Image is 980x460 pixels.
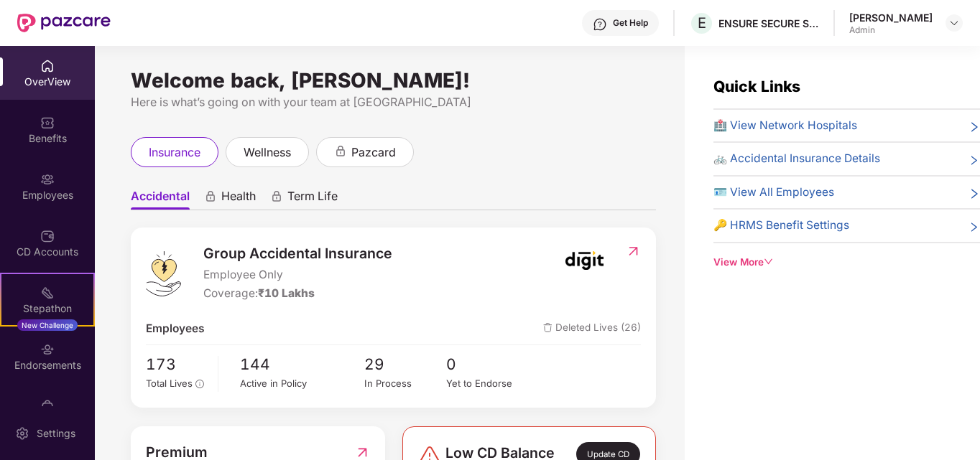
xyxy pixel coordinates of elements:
[446,352,529,376] span: 0
[446,376,529,391] div: Yet to Endorse
[131,93,656,111] div: Here is what’s going on with your team at [GEOGRAPHIC_DATA]
[849,11,933,24] div: [PERSON_NAME]
[146,320,205,337] span: Employees
[270,190,283,203] div: animation
[713,255,980,270] div: View More
[32,426,80,441] div: Settings
[146,377,193,389] span: Total Lives
[204,190,217,203] div: animation
[764,257,774,267] span: down
[40,399,55,413] img: svg+xml;base64,PHN2ZyBpZD0iTXlfT3JkZXJzIiBkYXRhLW5hbWU9Ik15IE9yZGVycyIgeG1sbnM9Imh0dHA6Ly93d3cudz...
[40,229,55,243] img: svg+xml;base64,PHN2ZyBpZD0iQ0RfQWNjb3VudHMiIGRhdGEtbmFtZT0iQ0QgQWNjb3VudHMiIHhtbG5zPSJodHRwOi8vd3...
[40,342,55,357] img: svg+xml;base64,PHN2ZyBpZD0iRW5kb3JzZW1lbnRzIiB4bWxucz0iaHR0cDovL3d3dy53My5vcmcvMjAwMC9zdmciIHdpZH...
[698,14,706,32] span: E
[364,352,447,376] span: 29
[713,117,857,134] span: 🏥 View Network Hospitals
[131,189,190,210] span: Accidental
[558,243,611,278] img: insurerIcon
[713,184,834,201] span: 🪪 View All Employees
[969,153,980,167] span: right
[713,150,880,167] span: 🚲 Accidental Insurance Details
[351,144,396,161] span: pazcard
[593,17,607,32] img: svg+xml;base64,PHN2ZyBpZD0iSGVscC0zMngzMiIgeG1sbnM9Imh0dHA6Ly93d3cudzMub3JnLzIwMDAvc3ZnIiB3aWR0aD...
[364,376,447,391] div: In Process
[146,352,208,376] span: 173
[40,59,55,73] img: svg+xml;base64,PHN2ZyBpZD0iSG9tZSIgeG1sbnM9Imh0dHA6Ly93d3cudzMub3JnLzIwMDAvc3ZnIiB3aWR0aD0iMjAiIG...
[15,426,29,441] img: svg+xml;base64,PHN2ZyBpZD0iU2V0dGluZy0yMHgyMCIgeG1sbnM9Imh0dHA6Ly93d3cudzMub3JnLzIwMDAvc3ZnIiB3aW...
[849,24,933,36] div: Admin
[718,17,819,30] div: ENSURE SECURE SERVICES PRIVATE LIMITED
[287,189,338,210] span: Term Life
[713,217,849,234] span: 🔑 HRMS Benefit Settings
[203,285,392,302] div: Coverage:
[40,172,55,187] img: svg+xml;base64,PHN2ZyBpZD0iRW1wbG95ZWVzIiB4bWxucz0iaHR0cDovL3d3dy53My5vcmcvMjAwMC9zdmciIHdpZHRoPS...
[244,144,291,161] span: wellness
[149,144,200,161] span: insurance
[713,78,800,95] span: Quick Links
[221,189,256,210] span: Health
[1,301,93,316] div: Stepathon
[969,187,980,201] span: right
[203,243,392,265] span: Group Accidental Insurance
[258,286,315,300] span: ₹10 Lakhs
[334,145,347,158] div: animation
[195,380,204,388] span: info-circle
[40,286,55,300] img: svg+xml;base64,PHN2ZyB4bWxucz0iaHR0cDovL3d3dy53My5vcmcvMjAwMC9zdmciIHdpZHRoPSIyMSIgaGVpZ2h0PSIyMC...
[969,120,980,134] span: right
[543,320,641,337] span: Deleted Lives (26)
[240,376,364,391] div: Active in Policy
[626,244,641,258] img: RedirectIcon
[948,17,960,29] img: svg+xml;base64,PHN2ZyBpZD0iRHJvcGRvd24tMzJ4MzIiIHhtbG5zPSJodHRwOi8vd3d3LnczLm9yZy8yMDAwL3N2ZyIgd2...
[17,14,111,32] img: New Pazcare Logo
[203,266,392,283] span: Employee Only
[969,220,980,234] span: right
[40,116,55,130] img: svg+xml;base64,PHN2ZyBpZD0iQmVuZWZpdHMiIHhtbG5zPSJodHRwOi8vd3d3LnczLm9yZy8yMDAwL3N2ZyIgd2lkdGg9Ij...
[240,352,364,376] span: 144
[131,75,656,86] div: Welcome back, [PERSON_NAME]!
[613,17,648,29] div: Get Help
[17,319,78,331] div: New Challenge
[146,251,181,296] img: logo
[543,323,553,332] img: deleteIcon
